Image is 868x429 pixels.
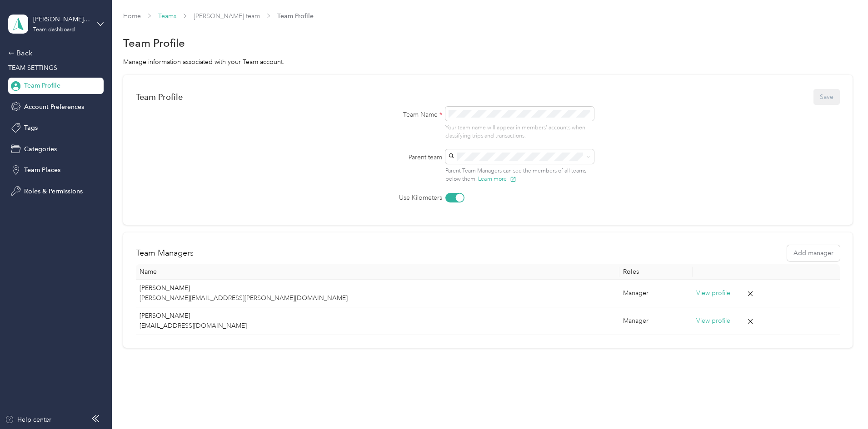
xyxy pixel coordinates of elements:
div: Back [8,48,99,59]
label: Team Name [360,110,442,119]
p: [PERSON_NAME] [140,311,616,321]
a: [PERSON_NAME] team [194,12,260,20]
a: Home [123,12,141,20]
p: [PERSON_NAME][EMAIL_ADDRESS][PERSON_NAME][DOMAIN_NAME] [140,293,616,303]
span: Team Profile [24,81,60,90]
p: [EMAIL_ADDRESS][DOMAIN_NAME] [140,321,616,331]
button: Help center [5,415,51,424]
label: Parent team [360,153,442,162]
span: Team Profile [277,11,314,21]
button: View profile [696,288,730,298]
a: Teams [158,12,176,20]
button: Add manager [787,245,840,261]
h2: Team Managers [136,247,194,259]
span: TEAM SETTINGS [8,64,57,72]
span: Roles & Permissions [24,187,83,196]
label: Use Kilometers [360,193,442,202]
span: Team Places [24,165,60,175]
button: View profile [696,316,730,326]
div: Manager [623,316,689,326]
div: Manage information associated with your Team account. [123,57,853,67]
span: Account Preferences [24,102,84,112]
span: Parent Team Managers can see the members of all teams below them. [445,168,586,183]
span: Tags [24,123,38,133]
h1: Team Profile [123,38,185,48]
p: [PERSON_NAME] [140,283,616,293]
th: Roles [619,264,693,280]
button: Learn more [478,175,516,183]
iframe: Everlance-gr Chat Button Frame [817,378,868,429]
div: Team dashboard [33,27,75,33]
div: Team Profile [136,92,183,102]
th: Name [136,264,619,280]
div: [PERSON_NAME] team [33,15,90,24]
div: Manager [623,288,689,298]
p: Your team name will appear in members’ accounts when classifying trips and transactions. [445,124,594,140]
span: Categories [24,144,57,154]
